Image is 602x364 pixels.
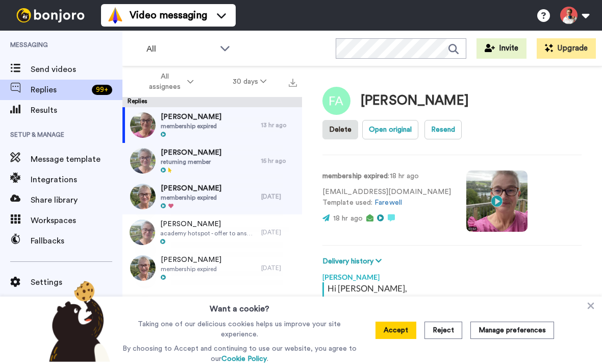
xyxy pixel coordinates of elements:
[31,214,122,227] span: Workspaces
[322,173,388,180] strong: membership expired
[122,214,302,250] a: [PERSON_NAME]academy hotspot - offer to answer anything[DATE]
[221,355,267,362] a: Cookie Policy
[161,193,221,202] span: membership expired
[122,143,302,179] a: [PERSON_NAME]returning member15 hr ago
[122,250,302,286] a: [PERSON_NAME]membership expired[DATE]
[160,229,256,237] span: academy hotspot - offer to answer anything
[322,87,350,115] img: Image of Fernanda Almada
[120,344,359,364] p: By choosing to Accept and continuing to use our website, you agree to our .
[213,72,286,91] button: 30 days
[261,228,297,236] div: [DATE]
[31,84,88,96] span: Replies
[470,322,554,339] button: Manage preferences
[161,183,221,193] span: [PERSON_NAME]
[322,120,358,139] button: Delete
[31,174,122,186] span: Integrations
[107,7,123,23] img: vm-color.svg
[130,148,156,174] img: ed6501c5-5f60-49e1-8798-327602cfec33-thumb.jpg
[130,8,207,22] span: Video messaging
[146,43,215,55] span: All
[476,38,526,59] button: Invite
[130,184,156,209] img: c0263e33-f217-47e8-b5bd-df4ef7af8094-thumb.jpg
[161,122,221,130] span: membership expired
[31,276,122,288] span: Settings
[160,219,256,229] span: [PERSON_NAME]
[286,74,300,89] button: Export all results that match these filters now.
[161,112,221,122] span: [PERSON_NAME]
[31,235,122,247] span: Fallbacks
[322,187,451,208] p: [EMAIL_ADDRESS][DOMAIN_NAME] Template used:
[537,38,596,59] button: Upgrade
[261,157,297,165] div: 15 hr ago
[322,267,582,282] div: [PERSON_NAME]
[31,153,122,165] span: Message template
[161,158,221,166] span: returning member
[31,104,122,116] span: Results
[289,79,297,87] img: export.svg
[261,264,297,272] div: [DATE]
[161,148,221,158] span: [PERSON_NAME]
[124,67,213,96] button: All assignees
[120,319,359,339] p: Taking one of our delicious cookies helps us improve your site experience.
[31,63,122,76] span: Send videos
[40,280,115,362] img: bear-with-cookie.png
[322,256,385,267] button: Delivery history
[161,255,221,265] span: [PERSON_NAME]
[130,112,156,138] img: 18115543-e06b-4b75-9566-018a5c1015f9-thumb.jpg
[122,107,302,143] a: [PERSON_NAME]membership expired13 hr ago
[130,220,155,245] img: 03d1503c-a357-40f9-8f66-b22af57c7937-thumb.jpg
[424,322,462,339] button: Reject
[144,71,185,92] span: All assignees
[333,215,363,222] span: 18 hr ago
[361,93,469,108] div: [PERSON_NAME]
[261,121,297,129] div: 13 hr ago
[130,255,156,281] img: 404d9f8a-81e6-4654-8638-a535e45d7142-thumb.jpg
[375,322,416,339] button: Accept
[261,192,297,201] div: [DATE]
[31,194,122,206] span: Share library
[122,179,302,214] a: [PERSON_NAME]membership expired[DATE]
[161,265,221,273] span: membership expired
[92,85,112,95] div: 99 +
[210,297,269,315] h3: Want a cookie?
[374,199,402,206] a: Farewell
[122,97,302,107] div: Replies
[362,120,418,139] button: Open original
[424,120,462,139] button: Resend
[12,8,89,22] img: bj-logo-header-white.svg
[322,171,451,182] p: : 18 hr ago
